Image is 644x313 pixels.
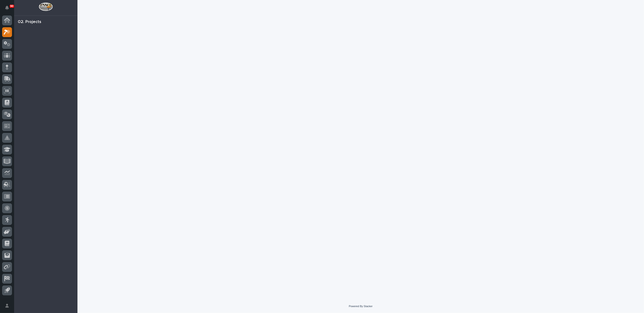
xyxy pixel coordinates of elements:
button: Notifications [2,3,12,13]
div: Notifications90 [6,6,12,13]
a: Powered By Stacker [349,305,372,308]
p: 90 [10,4,13,8]
div: 02. Projects [18,19,41,25]
img: Workspace Logo [39,2,53,11]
